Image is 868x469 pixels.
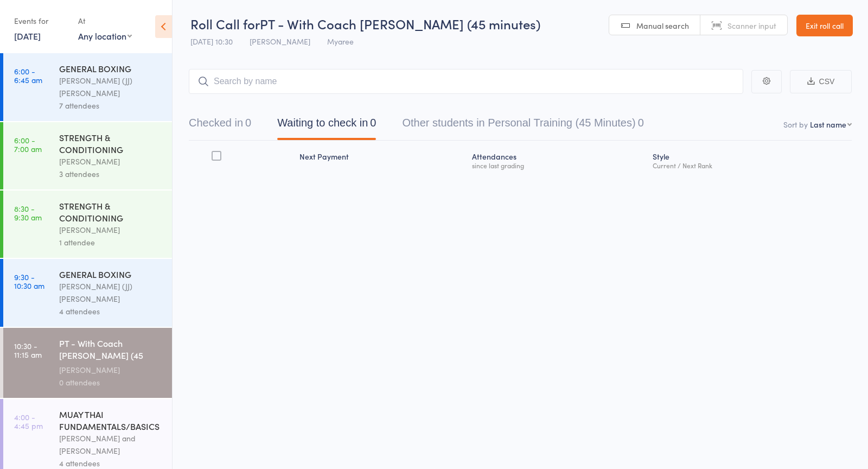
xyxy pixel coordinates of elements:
[59,408,163,432] div: MUAY THAI FUNDAMENTALS/BASICS
[14,12,67,30] div: Events for
[472,162,644,169] div: since last grading
[327,36,354,47] span: Myaree
[59,62,163,74] div: GENERAL BOXING
[14,272,44,290] time: 9:30 - 10:30 am
[3,53,172,121] a: 6:00 -6:45 amGENERAL BOXING[PERSON_NAME] (JJ) [PERSON_NAME]7 attendees
[59,99,163,112] div: 7 attendees
[59,337,163,364] div: PT - With Coach [PERSON_NAME] (45 minutes)
[260,15,540,33] span: PT - With Coach [PERSON_NAME] (45 minutes)
[14,413,43,430] time: 4:00 - 4:45 pm
[14,341,42,359] time: 10:30 - 11:15 am
[78,12,132,30] div: At
[250,36,310,47] span: [PERSON_NAME]
[648,145,852,174] div: Style
[189,69,743,94] input: Search by name
[14,204,42,221] time: 8:30 - 9:30 am
[636,20,689,31] span: Manual search
[59,376,163,389] div: 0 attendees
[653,162,847,169] div: Current / Next Rank
[468,145,648,174] div: Atten­dances
[3,259,172,327] a: 9:30 -10:30 amGENERAL BOXING[PERSON_NAME] (JJ) [PERSON_NAME]4 attendees
[790,70,852,93] button: CSV
[727,20,776,31] span: Scanner input
[59,131,163,155] div: STRENGTH & CONDITIONING
[796,15,853,36] a: Exit roll call
[59,224,163,236] div: [PERSON_NAME]
[3,191,172,258] a: 8:30 -9:30 amSTRENGTH & CONDITIONING[PERSON_NAME]1 attendee
[277,111,376,140] button: Waiting to check in0
[78,30,132,42] div: Any location
[59,236,163,249] div: 1 attendee
[59,155,163,168] div: [PERSON_NAME]
[783,119,808,130] label: Sort by
[14,136,42,153] time: 6:00 - 7:00 am
[370,117,376,129] div: 0
[59,280,163,305] div: [PERSON_NAME] (JJ) [PERSON_NAME]
[59,364,163,376] div: [PERSON_NAME]
[638,117,644,129] div: 0
[190,15,260,33] span: Roll Call for
[59,200,163,224] div: STRENGTH & CONDITIONING
[245,117,251,129] div: 0
[59,268,163,280] div: GENERAL BOXING
[59,168,163,180] div: 3 attendees
[14,30,41,42] a: [DATE]
[3,122,172,189] a: 6:00 -7:00 amSTRENGTH & CONDITIONING[PERSON_NAME]3 attendees
[59,432,163,457] div: [PERSON_NAME] and [PERSON_NAME]
[59,305,163,318] div: 4 attendees
[3,328,172,398] a: 10:30 -11:15 amPT - With Coach [PERSON_NAME] (45 minutes)[PERSON_NAME]0 attendees
[810,119,846,130] div: Last name
[295,145,468,174] div: Next Payment
[14,67,42,84] time: 6:00 - 6:45 am
[189,111,251,140] button: Checked in0
[59,74,163,99] div: [PERSON_NAME] (JJ) [PERSON_NAME]
[190,36,233,47] span: [DATE] 10:30
[402,111,643,140] button: Other students in Personal Training (45 Minutes)0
